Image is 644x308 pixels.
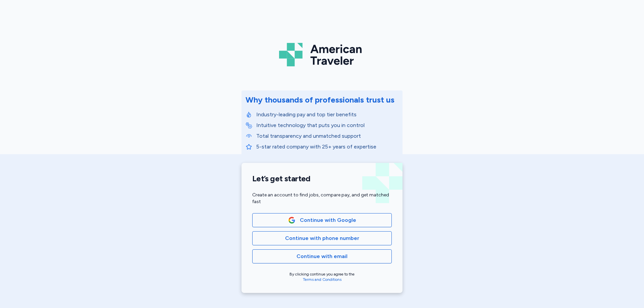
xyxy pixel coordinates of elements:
[279,40,365,69] img: Logo
[252,213,392,227] button: Google LogoContinue with Google
[300,216,356,224] span: Continue with Google
[256,132,398,140] p: Total transparency and unmatched support
[246,95,394,105] div: Why thousands of professionals trust us
[285,234,359,242] span: Continue with phone number
[256,121,398,129] p: Intuitive technology that puts you in control
[256,111,398,119] p: Industry-leading pay and top tier benefits
[252,271,392,282] div: By clicking continue you agree to the
[252,192,392,205] div: Create an account to find jobs, compare pay, and get matched fast
[252,249,392,263] button: Continue with email
[303,277,341,282] a: Terms and Conditions
[256,143,398,151] p: 5-star rated company with 25+ years of expertise
[252,174,392,184] h1: Let’s get started
[252,231,392,245] button: Continue with phone number
[297,252,347,260] span: Continue with email
[288,217,296,224] img: Google Logo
